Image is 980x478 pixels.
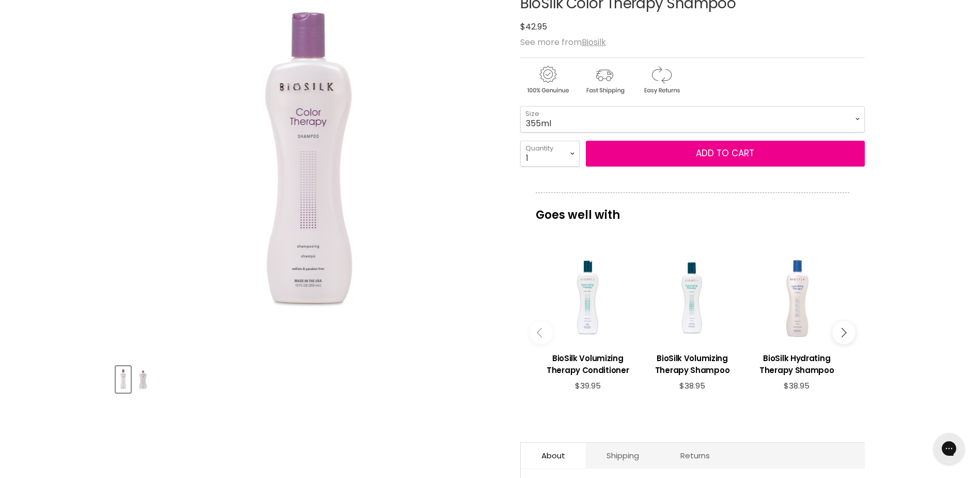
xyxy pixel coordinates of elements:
[784,380,810,391] span: $38.95
[582,36,606,48] a: Biosilk
[575,380,601,391] span: $39.95
[679,380,705,391] span: $38.95
[541,352,635,376] h3: BioSilk Volumizing Therapy Conditioner
[521,443,586,468] a: About
[134,366,152,393] button: BioSilk Color Therapy Shampoo
[645,345,739,381] a: View product:BioSilk Volumizing Therapy Shampoo
[586,443,660,468] a: Shipping
[536,192,849,227] p: Goes well with
[116,366,131,393] button: BioSilk Color Therapy Shampoo
[520,21,547,33] span: $42.95
[634,64,689,96] img: returns.gif
[750,352,844,376] h3: BioSilk Hydrating Therapy Shampoo
[586,141,865,167] button: Add to cart
[520,141,580,167] select: Quantity
[117,367,130,392] img: BioSilk Color Therapy Shampoo
[520,64,575,96] img: genuine.gif
[520,36,606,48] span: See more from
[645,352,739,376] h3: BioSilk Volumizing Therapy Shampoo
[114,363,503,393] div: Product thumbnails
[696,147,754,159] span: Add to cart
[750,345,844,381] a: View product:BioSilk Hydrating Therapy Shampoo
[541,345,635,381] a: View product:BioSilk Volumizing Therapy Conditioner
[660,443,730,468] a: Returns
[577,64,632,96] img: shipping.gif
[928,429,970,468] iframe: Gorgias live chat messenger
[135,367,151,392] img: BioSilk Color Therapy Shampoo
